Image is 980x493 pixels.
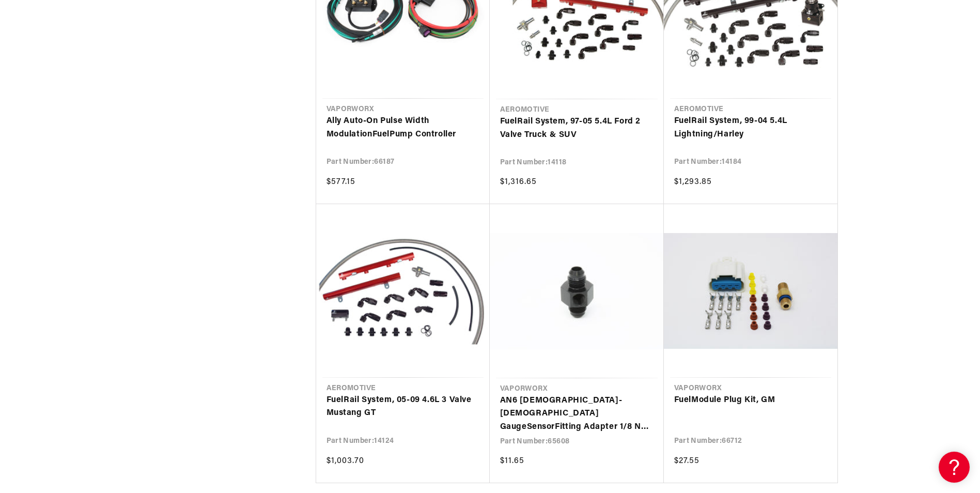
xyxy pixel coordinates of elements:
a: AN6 [DEMOGRAPHIC_DATA]-[DEMOGRAPHIC_DATA] GaugeSensorFitting Adapter 1/8 NPT Side Port [500,394,654,434]
a: FuelModule Plug Kit, GM [674,394,827,407]
a: FuelRail System, 05-09 4.6L 3 Valve Mustang GT [326,394,479,420]
a: FuelRail System, 99-04 5.4L Lightning/Harley [674,115,827,141]
a: FuelRail System, 97-05 5.4L Ford 2 Valve Truck & SUV [500,115,654,142]
a: Ally Auto-On Pulse Width ModulationFuelPump Controller [326,115,479,141]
